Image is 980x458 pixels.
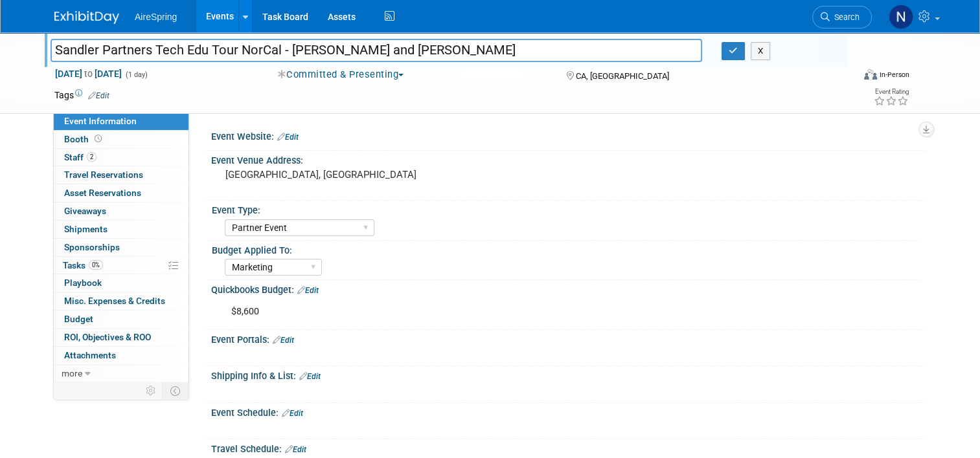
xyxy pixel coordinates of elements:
[64,169,143,180] span: Travel Reservations
[54,202,188,220] a: Giveaways
[812,6,872,28] a: Search
[273,336,294,345] a: Edit
[211,330,926,347] div: Event Portals:
[297,286,319,295] a: Edit
[64,296,165,306] span: Misc. Expenses & Credits
[64,116,137,126] span: Event Information
[751,42,771,60] button: X
[54,184,188,202] a: Asset Reservations
[64,332,151,342] span: ROI, Objectives & ROO
[783,67,909,87] div: Event Format
[82,69,95,79] span: to
[64,206,106,216] span: Giveaways
[211,127,926,144] div: Event Website:
[211,403,926,420] div: Event Schedule:
[212,241,920,257] div: Budget Applied To:
[273,68,409,82] button: Committed & Presenting
[64,134,104,144] span: Booth
[63,260,103,270] span: Tasks
[879,70,909,80] div: In-Person
[62,368,82,378] span: more
[88,91,109,100] a: Edit
[889,5,913,29] img: Natalie Pyron
[54,239,188,256] a: Sponsorships
[64,314,93,324] span: Budget
[64,224,108,234] span: Shipments
[64,350,116,360] span: Attachments
[864,69,877,80] img: Format-Inperson.png
[64,278,102,288] span: Playbook
[92,134,104,144] span: Booth not reserved yet
[212,201,920,217] div: Event Type:
[54,221,188,238] a: Shipments
[54,329,188,346] a: ROI, Objectives & ROO
[299,372,321,381] a: Edit
[124,71,148,79] span: (1 day)
[54,11,119,24] img: ExhibitDay
[282,409,303,418] a: Edit
[163,382,189,399] td: Toggle Event Tabs
[64,242,120,252] span: Sponsorships
[222,299,787,325] div: $8,600
[54,68,122,80] span: [DATE] [DATE]
[54,365,188,382] a: more
[285,445,306,454] a: Edit
[54,89,109,102] td: Tags
[54,311,188,328] a: Budget
[140,382,163,399] td: Personalize Event Tab Strip
[54,131,188,148] a: Booth
[211,439,926,456] div: Travel Schedule:
[211,280,926,297] div: Quickbooks Budget:
[135,12,177,22] span: AireSpring
[211,151,926,167] div: Event Venue Address:
[54,113,188,130] a: Event Information
[54,347,188,364] a: Attachments
[54,274,188,292] a: Playbook
[830,12,860,22] span: Search
[874,89,909,95] div: Event Rating
[54,149,188,166] a: Staff2
[277,133,299,142] a: Edit
[576,71,669,81] span: CA, [GEOGRAPHIC_DATA]
[54,166,188,184] a: Travel Reservations
[64,152,97,162] span: Staff
[54,257,188,274] a: Tasks0%
[87,152,97,162] span: 2
[89,260,103,270] span: 0%
[54,292,188,310] a: Misc. Expenses & Credits
[211,366,926,383] div: Shipping Info & List:
[64,188,141,198] span: Asset Reservations
[225,169,495,180] pre: [GEOGRAPHIC_DATA], [GEOGRAPHIC_DATA]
